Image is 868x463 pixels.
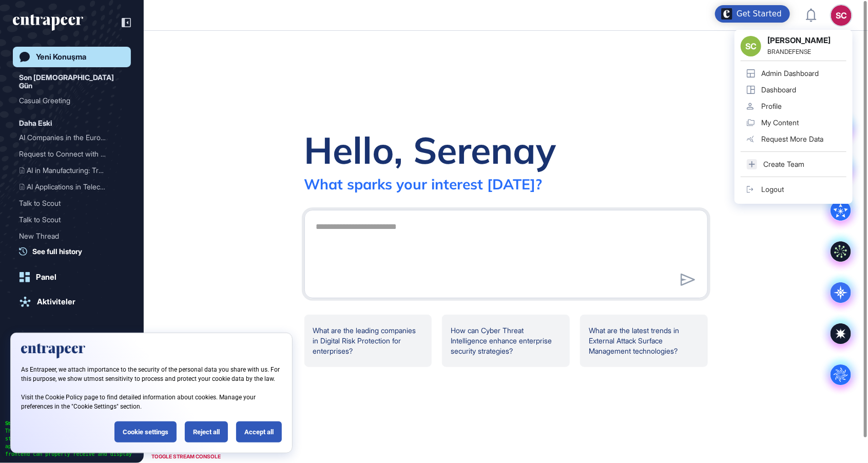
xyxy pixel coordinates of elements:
div: Hello, Serenay [304,127,556,173]
div: What are the latest trends in External Attack Surface Management technologies? [580,315,708,367]
div: Panel [36,273,56,282]
div: New Thread [19,228,117,244]
img: launcher-image-alternative-text [721,8,732,20]
div: AI Companies in the European Finance Industry [19,129,125,146]
div: Daha Eski [19,117,52,129]
div: AI in Manufacturing: Transforming Processes and Enhancing Efficiency [19,162,125,179]
div: AI Applications in Teleco... [19,179,117,195]
div: What sparks your interest [DATE]? [304,175,543,193]
div: Request to Connect with Tracy [19,146,125,162]
div: Casual Greeting [19,92,117,109]
div: What are the leading companies in Digital Risk Protection for enterprises? [304,315,432,367]
div: Get Started [737,9,782,19]
div: entrapeer-logo [13,14,83,31]
div: How can Cyber Threat Intelligence enhance enterprise security strategies? [442,315,570,367]
div: Talk to Scout [19,195,125,211]
div: Open Get Started checklist [715,5,790,23]
a: Panel [13,267,131,287]
div: Casual Greeting [19,92,125,109]
div: Request to Connect with T... [19,146,117,162]
div: AI Companies in the Europ... [19,129,117,146]
div: Talk to Scout [19,195,117,211]
div: AI in Manufacturing: Tran... [19,162,117,179]
div: New Thread [19,228,125,244]
div: TOGGLE STREAM CONSOLE [149,450,223,463]
button: SC [831,5,852,26]
a: See full history [19,246,131,257]
span: See full history [32,246,82,257]
div: Talk to Scout [19,211,117,228]
div: Talk to Scout [19,211,125,228]
div: Aktiviteler [37,297,75,306]
div: Yeni Konuşma [36,52,86,62]
div: AI Applications in Telecommunications: A Comprehensive Scouting Report [19,179,125,195]
div: Son [DEMOGRAPHIC_DATA] Gün [19,71,125,92]
a: Aktiviteler [13,292,131,312]
a: Yeni Konuşma [13,47,131,67]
